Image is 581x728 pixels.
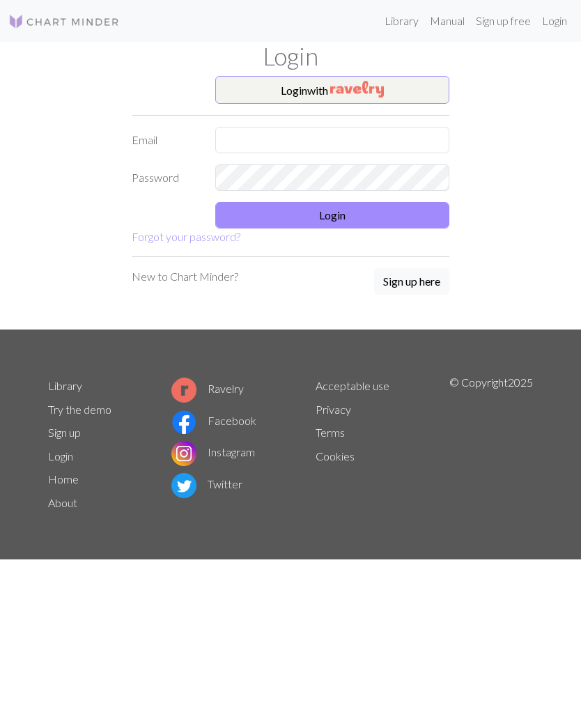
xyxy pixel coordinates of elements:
[132,230,240,243] a: Forgot your password?
[171,441,196,466] img: Instagram logo
[171,378,196,403] img: Ravelry logo
[48,403,111,416] a: Try the demo
[316,379,389,392] a: Acceptable use
[374,268,449,296] a: Sign up here
[48,472,79,486] a: Home
[330,81,384,98] img: Ravelry
[48,449,73,463] a: Login
[48,496,77,509] a: About
[536,7,573,35] a: Login
[470,7,536,35] a: Sign up free
[449,374,533,515] p: © Copyright 2025
[171,445,255,458] a: Instagram
[40,42,541,70] h1: Login
[171,477,242,490] a: Twitter
[379,7,424,35] a: Library
[48,379,82,392] a: Library
[215,76,449,104] button: Loginwith
[132,268,238,285] p: New to Chart Minder?
[316,403,351,416] a: Privacy
[171,473,196,498] img: Twitter logo
[316,426,345,439] a: Terms
[123,127,207,153] label: Email
[48,426,81,439] a: Sign up
[123,164,207,191] label: Password
[171,410,196,435] img: Facebook logo
[316,449,355,463] a: Cookies
[8,13,120,30] img: Logo
[424,7,470,35] a: Manual
[374,268,449,295] button: Sign up here
[215,202,449,229] button: Login
[171,382,244,395] a: Ravelry
[171,414,256,427] a: Facebook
